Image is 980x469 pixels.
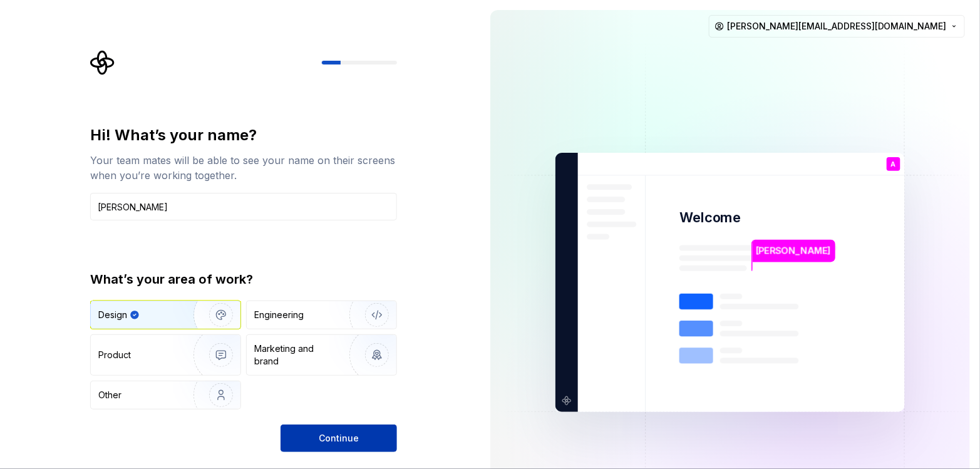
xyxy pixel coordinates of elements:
[756,244,831,258] p: [PERSON_NAME]
[679,209,741,227] p: Welcome
[98,389,121,401] div: Other
[90,271,397,288] div: What’s your area of work?
[891,161,896,168] p: A
[90,193,397,220] input: Han Solo
[709,15,965,38] button: [PERSON_NAME][EMAIL_ADDRESS][DOMAIN_NAME]
[90,125,397,145] div: Hi! What’s your name?
[319,432,359,445] span: Continue
[281,425,397,452] button: Continue
[254,309,304,321] div: Engineering
[98,349,131,361] div: Product
[727,20,947,33] span: [PERSON_NAME][EMAIL_ADDRESS][DOMAIN_NAME]
[90,50,115,75] svg: Supernova Logo
[98,309,127,321] div: Design
[254,343,339,368] div: Marketing and brand
[90,153,397,183] div: Your team mates will be able to see your name on their screens when you’re working together.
